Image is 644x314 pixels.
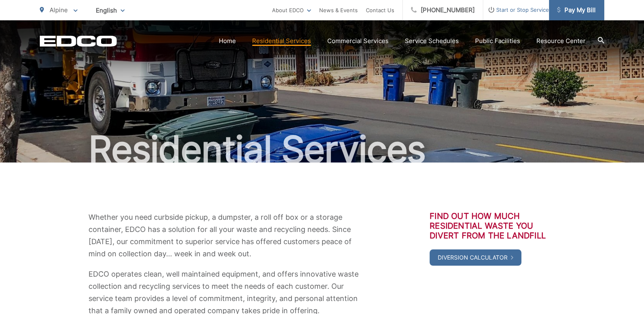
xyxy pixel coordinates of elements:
span: Alpine [50,6,68,14]
h1: Residential Services [40,129,604,170]
a: News & Events [319,5,358,15]
a: Residential Services [252,36,311,46]
p: Whether you need curbside pickup, a dumpster, a roll off box or a storage container, EDCO has a s... [89,211,361,260]
a: Diversion Calculator [430,249,521,266]
a: Resource Center [536,36,586,46]
a: Public Facilities [475,36,520,46]
a: Service Schedules [405,36,459,46]
a: Contact Us [366,5,394,15]
a: About EDCO [272,5,311,15]
span: English [90,3,131,17]
span: Pay My Bill [557,5,596,15]
a: EDCD logo. Return to the homepage. [40,35,117,47]
a: Commercial Services [327,36,389,46]
h3: Find out how much residential waste you divert from the landfill [430,211,555,240]
a: Home [219,36,236,46]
